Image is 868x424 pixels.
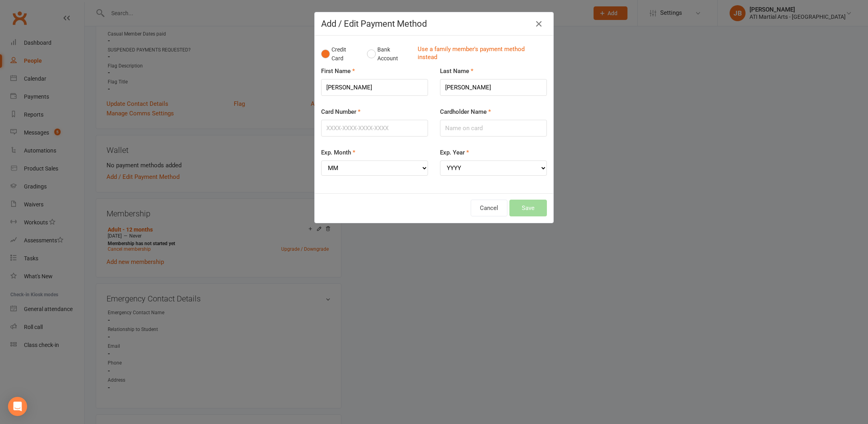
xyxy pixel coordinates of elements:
[321,42,359,66] button: Credit Card
[321,19,547,29] h4: Add / Edit Payment Method
[440,107,491,117] label: Cardholder Name
[533,18,545,30] button: Close
[440,66,473,76] label: Last Name
[471,200,507,216] button: Cancel
[418,45,543,63] a: Use a family member's payment method instead
[440,148,469,157] label: Exp. Year
[440,120,547,137] input: Name on card
[321,107,361,117] label: Card Number
[321,148,355,157] label: Exp. Month
[321,120,428,137] input: XXXX-XXXX-XXXX-XXXX
[321,66,355,76] label: First Name
[8,397,27,416] div: Open Intercom Messenger
[367,42,411,66] button: Bank Account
